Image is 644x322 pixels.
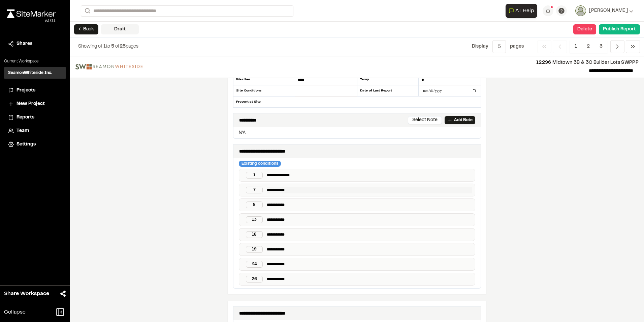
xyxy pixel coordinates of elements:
div: Open AI Assistant [506,4,540,18]
span: [PERSON_NAME] [589,7,628,15]
span: Team [17,127,29,135]
span: Projects [17,87,35,94]
span: Showing of [78,45,103,49]
a: Shares [8,40,62,48]
button: Delete [573,24,596,34]
button: Publish Report [599,24,640,34]
span: Collapse [4,308,26,316]
div: 13 [246,216,263,223]
p: page s [510,43,524,50]
div: 8 [246,202,263,208]
button: ← Back [74,24,98,34]
span: 1 [570,40,582,53]
span: 5 [111,45,114,49]
p: Add Note [454,117,473,123]
div: Site Conditions [233,85,295,97]
a: New Project [8,100,62,108]
a: Projects [8,87,62,94]
p: Current Workspace [4,58,66,64]
img: User [575,5,586,16]
a: Team [8,127,62,135]
a: Settings [8,141,62,148]
div: 7 [246,187,263,193]
span: 25 [120,45,126,49]
span: 1 [103,45,106,49]
span: Shares [17,40,32,48]
div: 19 [246,246,263,253]
button: Select Note [408,116,442,124]
span: 12296 [536,61,551,65]
span: Settings [17,141,36,148]
div: 24 [246,261,263,268]
span: AI Help [515,7,534,15]
div: Existing conditions [239,161,281,167]
p: to of pages [78,43,138,50]
span: Share Workspace [4,290,49,298]
div: 1 [246,172,263,179]
button: 5 [492,40,506,53]
img: rebrand.png [7,9,56,18]
p: Midtown 3B & 3C Builder Lots SWPPP [148,59,639,66]
p: N/A [236,130,478,136]
span: New Project [17,100,45,108]
button: Search [81,5,93,17]
div: 26 [246,276,263,283]
div: Present at Site [233,97,295,107]
div: Date of Last Report [357,85,419,97]
span: 3 [594,40,608,53]
div: Oh geez...please don't... [7,18,56,24]
div: Weather [233,74,295,85]
div: 18 [246,231,263,238]
button: [PERSON_NAME] [575,5,633,16]
a: Reports [8,114,62,121]
span: Reports [17,114,34,121]
span: 2 [582,40,595,53]
nav: Navigation [537,40,640,53]
button: Open AI Assistant [506,4,537,18]
div: Draft [101,24,139,34]
p: Display [472,43,488,50]
div: Temp [357,74,419,85]
img: file [75,64,143,70]
h3: SeamonWhiteside Inc. [8,70,52,76]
